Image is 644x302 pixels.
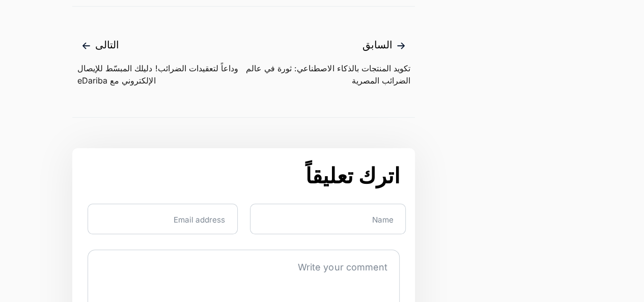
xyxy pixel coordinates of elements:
span: تكويد المنتجات بالذكاء الاصطناعي: ثورة في عالم الضرائب المصرية [244,62,410,87]
input: Name [250,204,406,234]
span: التالى [77,37,243,54]
span: السابق [244,37,410,54]
h3: اترك تعليقاً [88,163,400,189]
input: Email address [88,204,237,234]
nav: مقالات [72,6,415,118]
span: وداعاً لتعقيدات الضرائب! دليلك المبسّط للإيصال الإلكتروني مع eDariba [77,62,243,87]
a: السابق تكويد المنتجات بالذكاء الاصطناعي: ثورة في عالم الضرائب المصرية [244,37,410,87]
a: التالى وداعاً لتعقيدات الضرائب! دليلك المبسّط للإيصال الإلكتروني مع eDariba [77,37,243,87]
